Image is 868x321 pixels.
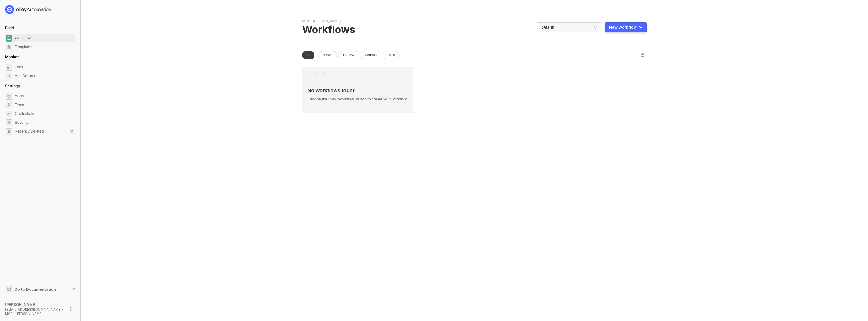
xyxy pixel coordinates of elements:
a: Knowledge Base [5,285,76,293]
span: Team [15,101,74,109]
span: security [6,119,12,126]
button: New Workflow [605,22,647,32]
a: logo [5,5,75,14]
span: Default [540,23,597,32]
div: Inactive [338,51,359,59]
div: Click on the ”New Workflow” button to create your workflow. [308,94,408,102]
div: Manual [361,51,381,59]
div: Active [318,51,337,59]
span: credentials [6,111,12,117]
span: Workflows [15,34,74,42]
div: Workflows [302,24,372,36]
div: [PERSON_NAME] [5,302,64,307]
span: Templates [15,43,74,51]
div: MCP - [PERSON_NAME] [302,19,341,24]
span: document-arrow [71,286,77,293]
div: Error [383,51,399,59]
span: Credentials [15,110,74,118]
span: settings [6,128,12,135]
span: marketplace [6,44,12,50]
span: settings [6,93,12,100]
div: New Workflow [609,25,637,30]
span: Logs [15,63,74,71]
span: documentation [6,286,12,292]
div: App Actions [15,73,35,79]
span: Account [15,92,74,100]
span: dashboard [6,35,12,42]
span: Build [5,26,14,30]
span: Security [15,119,74,126]
img: logo [5,5,52,14]
div: All [302,51,314,59]
span: Settings [5,83,20,88]
span: Monitor [5,54,19,59]
span: team [6,102,12,108]
span: Recently Deleted [15,129,44,134]
span: logout [70,307,74,311]
span: icon-app-actions [6,73,12,79]
span: icon-logs [6,64,12,71]
span: Go to Documentation [15,287,56,292]
div: 0 [70,129,74,134]
div: No workflows found [308,82,408,94]
div: [EMAIL_ADDRESS][DOMAIN_NAME] • MCP - [PERSON_NAME] [5,307,64,316]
